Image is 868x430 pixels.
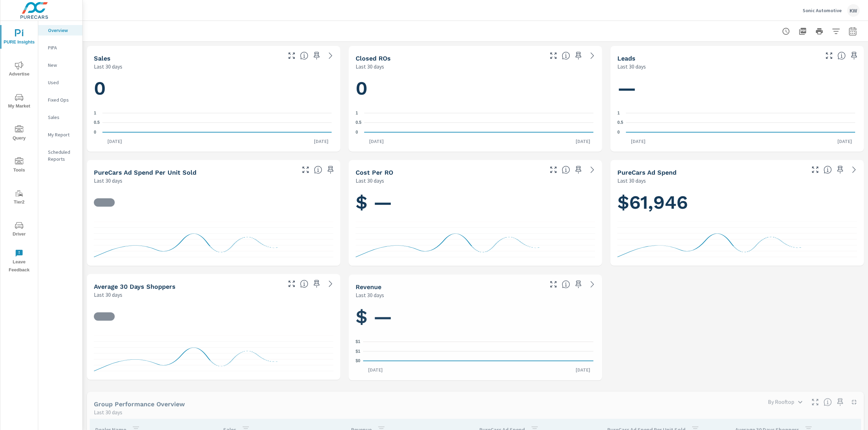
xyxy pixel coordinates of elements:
span: Save this to your personalized report [849,50,860,61]
a: See more details in report [587,50,598,61]
button: Make Fullscreen [548,50,559,61]
p: Used [48,79,77,86]
span: Advertise [2,61,36,78]
span: My Market [2,93,36,110]
p: Last 30 days [94,408,122,416]
p: [DATE] [103,138,127,145]
span: Understand group performance broken down by various segments. Use the dropdown in the upper right... [824,398,832,406]
button: Make Fullscreen [824,50,835,61]
div: Scheduled Reports [38,147,82,164]
text: $1 [356,349,360,354]
p: PIPA [48,44,77,51]
a: See more details in report [325,278,336,289]
button: Make Fullscreen [286,50,297,61]
div: PIPA [38,42,82,53]
span: Save this to your personalized report [325,164,336,175]
h5: Revenue [356,283,381,290]
p: Last 30 days [94,176,122,185]
button: Select Date Range [846,24,860,38]
span: Save this to your personalized report [573,50,584,61]
button: Print Report [812,24,826,38]
text: 0.5 [617,120,623,125]
span: Total sales revenue over the selected date range. [Source: This data is sourced from the dealer’s... [562,280,570,288]
h1: $ — [356,191,595,214]
span: Number of vehicles sold by the dealership over the selected date range. [Source: This data is sou... [300,51,308,60]
p: Last 30 days [617,176,646,185]
button: Make Fullscreen [300,164,311,175]
text: $1 [356,339,360,344]
span: Number of Repair Orders Closed by the selected dealership group over the selected time range. [So... [562,51,570,60]
span: Tools [2,157,36,174]
text: 1 [617,111,620,116]
span: Save this to your personalized report [311,278,322,289]
p: Last 30 days [617,62,646,71]
text: 1 [94,111,96,116]
div: Used [38,77,82,88]
h5: PureCars Ad Spend [617,169,676,176]
p: Fixed Ops [48,96,77,103]
span: Save this to your personalized report [835,396,846,407]
a: See more details in report [325,50,336,61]
p: Sales [48,114,77,121]
div: New [38,60,82,70]
h1: $ — [356,305,595,329]
span: Save this to your personalized report [311,50,322,61]
h5: PureCars Ad Spend Per Unit Sold [94,169,196,176]
h5: Average 30 Days Shoppers [94,283,176,290]
div: Fixed Ops [38,95,82,105]
span: Average cost of advertising per each vehicle sold at the dealer over the selected date range. The... [314,166,322,174]
button: Make Fullscreen [548,164,559,175]
a: See more details in report [587,164,598,175]
button: Apply Filters [829,24,843,38]
span: Number of Leads generated from PureCars Tools for the selected dealership group over the selected... [837,51,846,60]
p: Sonic Automotive [803,7,842,14]
button: Make Fullscreen [810,396,821,407]
text: 0 [617,130,620,135]
span: Save this to your personalized report [835,164,846,175]
p: [DATE] [571,138,595,145]
p: Last 30 days [356,62,384,71]
button: Make Fullscreen [286,278,297,289]
a: See more details in report [849,164,860,175]
p: My Report [48,131,77,138]
text: 1 [356,111,358,116]
span: Save this to your personalized report [573,164,584,175]
div: My Report [38,129,82,140]
span: A rolling 30 day total of daily Shoppers on the dealership website, averaged over the selected da... [300,280,308,288]
h5: Cost per RO [356,169,393,176]
span: Total cost of media for all PureCars channels for the selected dealership group over the selected... [824,166,832,174]
p: Last 30 days [356,291,384,299]
div: Sales [38,112,82,122]
p: New [48,62,77,69]
p: [DATE] [363,367,388,374]
h1: $61,946 [617,190,857,214]
h5: Leads [617,55,635,62]
text: 0 [356,130,358,135]
span: PURE Insights [2,29,36,46]
h1: 0 [94,77,333,100]
p: Last 30 days [94,290,122,299]
p: [DATE] [571,367,595,374]
h5: Closed ROs [356,55,391,62]
div: Overview [38,25,82,35]
p: [DATE] [364,138,389,145]
span: Query [2,125,36,142]
p: [DATE] [309,138,333,145]
div: By Rooftop [764,396,807,408]
text: $0 [356,358,360,363]
div: nav menu [0,21,38,277]
h1: 0 [356,77,595,100]
h5: Sales [94,55,111,62]
span: Average cost incurred by the dealership from each Repair Order closed over the selected date rang... [562,166,570,174]
h1: — [617,77,857,100]
p: Last 30 days [94,62,122,71]
h5: Group Performance Overview [94,400,185,408]
button: Make Fullscreen [810,164,821,175]
p: Last 30 days [356,176,384,185]
text: 0 [94,130,96,135]
span: Leave Feedback [2,249,36,274]
span: Save this to your personalized report [573,279,584,290]
text: 0.5 [356,120,362,125]
p: [DATE] [833,138,857,145]
span: Driver [2,221,36,238]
